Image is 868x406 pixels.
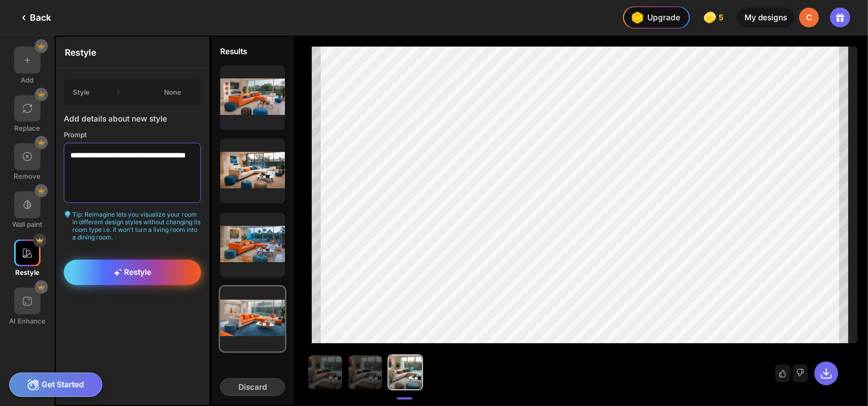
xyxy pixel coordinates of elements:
div: Back [18,12,51,24]
img: textarea-hint-icon.svg [64,211,71,218]
div: Get Started [9,373,103,397]
div: Add details about new style [64,114,201,124]
div: Replace [14,124,40,132]
div: Tip: Reimagine lets you visualize your room in different design styles without changing its room ... [64,211,201,241]
div: Add [21,76,33,84]
img: upgrade-nav-btn-icon.gif [628,9,646,26]
span: Restyle [113,267,151,277]
div: Results [212,36,294,56]
div: Prompt [64,131,201,139]
div: C [799,8,819,28]
div: Discard [220,378,285,396]
div: Restyle [56,37,209,68]
div: Wall paint [12,220,42,228]
span: 5 [719,13,726,22]
div: None [152,88,193,96]
div: Upgrade [628,9,680,26]
div: Style [73,88,90,96]
div: AI Enhance [9,317,46,325]
div: My designs [737,8,794,28]
div: Remove [14,172,40,180]
div: Restyle [15,268,39,276]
